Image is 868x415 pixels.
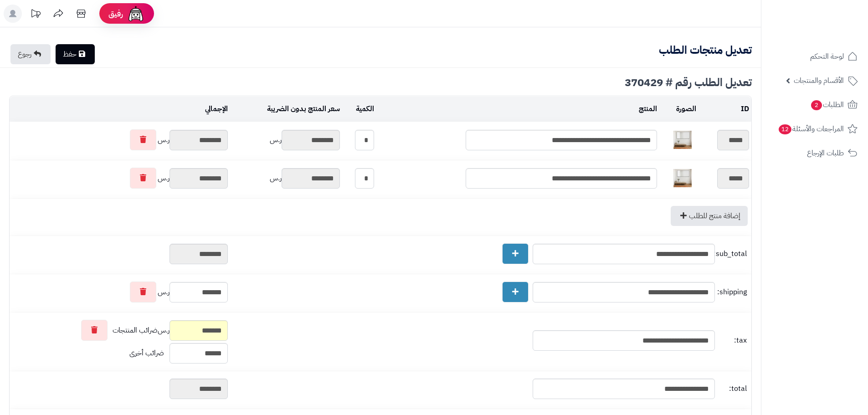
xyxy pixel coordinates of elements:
[12,320,228,341] div: ر.س
[230,97,342,122] td: سعر المنتج بدون الضريبة
[10,97,230,122] td: الإجمالي
[12,129,228,150] div: ر.س
[767,142,863,164] a: طلبات الإرجاع
[794,74,844,87] span: الأقسام والمنتجات
[779,124,791,134] span: 12
[811,100,822,110] span: 2
[129,348,164,359] span: ضرائب أخرى
[12,168,228,189] div: ر.س
[767,118,863,140] a: المراجعات والأسئلة12
[232,130,340,150] div: ر.س
[671,206,748,226] a: إضافة منتج للطلب
[232,168,340,189] div: ر.س
[717,335,747,346] span: tax:
[342,97,376,122] td: الكمية
[376,97,659,122] td: المنتج
[673,169,692,187] img: 1753778503-1-40x40.jpg
[659,42,752,58] b: تعديل منتجات الطلب
[127,5,145,23] img: ai-face.png
[717,287,747,297] span: shipping:
[12,282,228,302] div: ر.س
[810,50,844,63] span: لوحة التحكم
[56,44,95,64] a: حفظ
[717,249,747,259] span: sub_total:
[778,123,844,135] span: المراجعات والأسئلة
[113,325,158,336] span: ضرائب المنتجات
[10,44,51,64] a: رجوع
[717,384,747,394] span: total:
[673,131,692,149] img: 1753776948-1-40x40.jpg
[699,97,751,122] td: ID
[9,77,752,88] div: تعديل الطلب رقم # 370429
[24,5,47,25] a: تحديثات المنصة
[806,7,859,26] img: logo-2.png
[810,98,844,111] span: الطلبات
[807,147,844,159] span: طلبات الإرجاع
[767,94,863,116] a: الطلبات2
[767,46,863,67] a: لوحة التحكم
[108,8,123,19] span: رفيق
[659,97,699,122] td: الصورة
